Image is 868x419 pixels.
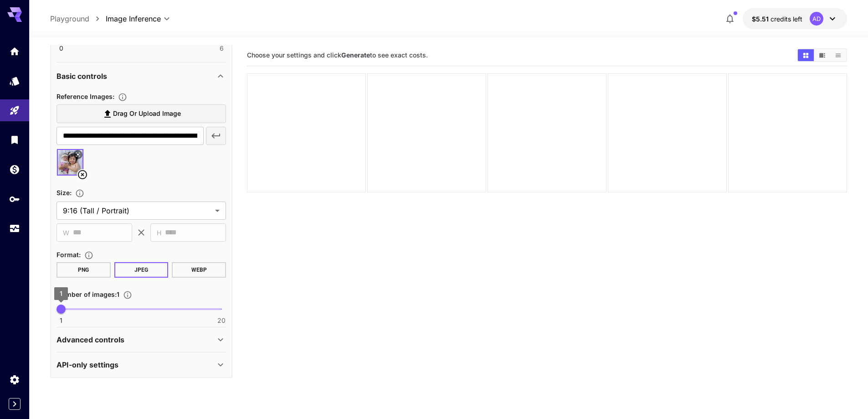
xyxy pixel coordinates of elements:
button: WEBP [172,262,226,278]
div: AD [810,12,823,26]
span: Image Inference [106,13,161,24]
div: Settings [9,374,20,385]
button: Expand sidebar [9,398,21,410]
div: Advanced controls [56,329,226,351]
button: PNG [56,262,111,278]
div: Playground [9,105,20,116]
button: Show images in grid view [798,49,814,61]
span: 1 [60,290,62,297]
nav: breadcrumb [50,13,106,24]
span: Reference Images : [56,93,114,100]
span: 20 [217,316,226,325]
a: Playground [50,13,89,24]
span: H [157,228,161,238]
button: Upload a reference image to guide the result. This is needed for Image-to-Image or Inpainting. Su... [114,93,131,102]
span: Number of images : 1 [56,290,119,298]
button: Show images in list view [830,49,846,61]
button: Choose the file format for the output image. [81,251,97,260]
span: W [63,228,69,238]
button: Adjust the dimensions of the generated image by specifying its width and height in pixels, or sel... [72,189,88,198]
div: Home [9,46,20,57]
span: Choose your settings and click to see exact costs. [247,51,428,59]
button: $5.51226AD [743,8,847,29]
button: JPEG [114,262,169,278]
div: API Keys [9,193,20,205]
div: $5.51226 [752,14,802,24]
p: Basic controls [56,71,107,82]
div: Wallet [9,164,20,175]
span: Format : [56,251,81,259]
span: 6 [220,44,224,53]
b: Generate [341,51,370,59]
p: Advanced controls [56,334,124,345]
span: 0 [59,44,63,53]
span: 9:16 (Tall / Portrait) [63,205,211,216]
div: Library [9,134,20,145]
span: $5.51 [752,15,770,23]
p: API-only settings [56,359,118,370]
span: Drag or upload image [113,108,181,119]
span: credits left [770,15,802,23]
label: Drag or upload image [56,104,226,123]
span: 1 [60,316,62,325]
div: Models [9,75,20,87]
span: Size : [56,189,72,197]
div: Show images in grid viewShow images in video viewShow images in list view [797,48,847,62]
button: Show images in video view [814,49,830,61]
div: Usage [9,223,20,234]
button: Specify how many images to generate in a single request. Each image generation will be charged se... [119,290,136,300]
div: API-only settings [56,354,226,376]
div: Basic controls [56,65,226,87]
